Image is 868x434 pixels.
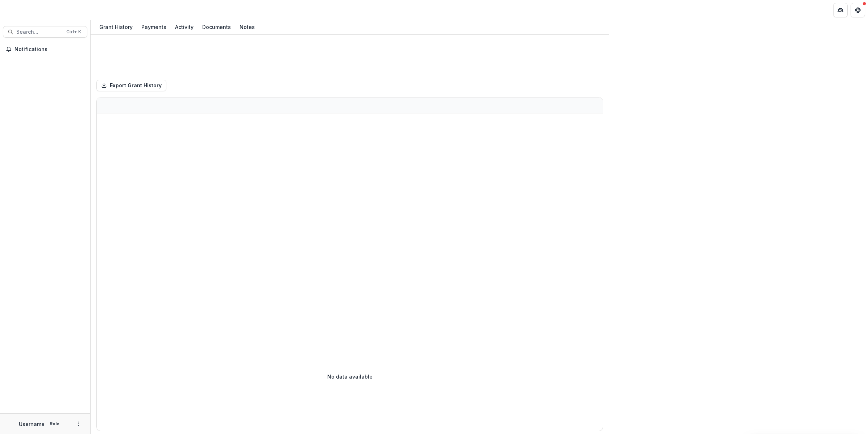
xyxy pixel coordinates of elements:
[199,20,234,34] a: Documents
[199,22,234,32] div: Documents
[16,29,62,35] span: Search...
[851,3,865,17] button: Get Help
[3,26,87,38] button: Search...
[237,22,258,32] div: Notes
[833,3,848,17] button: Partners
[74,420,83,428] button: More
[138,22,169,32] div: Payments
[172,20,196,34] a: Activity
[3,43,87,55] button: Notifications
[96,20,136,34] a: Grant History
[14,46,84,53] span: Notifications
[47,421,62,427] p: Role
[65,28,83,36] div: Ctrl + K
[96,22,136,32] div: Grant History
[327,373,373,380] p: No data available
[172,22,196,32] div: Activity
[19,420,45,428] p: Username
[138,20,169,34] a: Payments
[237,20,258,34] a: Notes
[96,80,166,91] button: Export Grant History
